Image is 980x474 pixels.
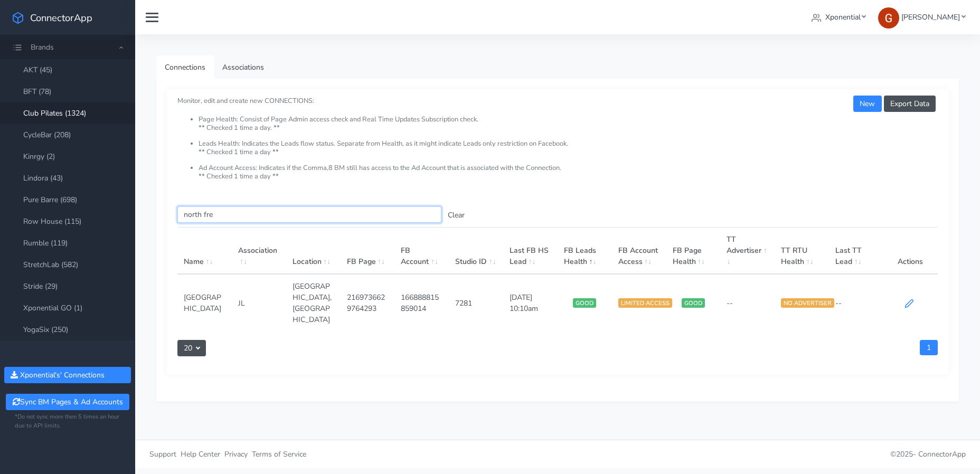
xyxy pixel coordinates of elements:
a: Associations [214,55,272,79]
span: GOOD [573,298,596,308]
button: 20 [177,340,206,356]
small: Monitor, edit and create new CONNECTIONS: [177,88,938,181]
td: 166888815859014 [394,274,449,331]
td: [GEOGRAPHIC_DATA],[GEOGRAPHIC_DATA] [286,274,341,331]
span: ConnectorApp [918,449,966,459]
td: 7281 [449,274,503,331]
td: -- [720,274,775,331]
li: Leads Health: Indicates the Leads flow status. Separate from Health, as it might indicate Leads o... [199,140,938,164]
img: Greg Clemmons [878,7,899,29]
span: Help Center [181,449,220,459]
span: NO ADVERTISER [781,298,834,308]
input: enter text you want to search [177,206,441,223]
span: [PERSON_NAME] [901,12,960,22]
span: Terms of Service [252,449,306,459]
span: LIMITED ACCESS [618,298,672,308]
th: FB Account Access [612,227,666,274]
span: Brands [31,42,54,52]
li: Page Health: Consist of Page Admin access check and Real Time Updates Subscription check. ** Chec... [199,116,938,140]
a: [PERSON_NAME] [874,7,969,27]
th: Location [286,227,341,274]
span: Support [149,449,176,459]
th: Last FB HS Lead [503,227,558,274]
button: Xponential's' Connections [4,367,131,383]
button: Export Data [884,96,936,112]
span: GOOD [682,298,705,308]
span: Privacy [224,449,248,459]
th: Actions [883,227,938,274]
th: TT RTU Health [775,227,829,274]
td: [DATE] 10:10am [503,274,558,331]
th: Association [232,227,286,274]
th: FB Account [394,227,449,274]
span: Xponential [825,12,861,22]
th: TT Advertiser [720,227,775,274]
td: JL [232,274,286,331]
button: Clear [441,207,471,223]
button: New [853,96,881,112]
a: 1 [920,340,938,355]
th: Last TT Lead [829,227,883,274]
a: Connections [156,55,214,79]
p: © 2025 - [566,449,966,460]
td: [GEOGRAPHIC_DATA] [177,274,232,331]
th: FB Page [341,227,395,274]
th: Studio ID [449,227,503,274]
small: *Do not sync more then 5 times an hour due to API limits. [15,413,120,431]
button: Sync BM Pages & Ad Accounts [6,394,129,410]
td: 2169736629764293 [341,274,395,331]
td: -- [829,274,883,331]
li: Ad Account Access: Indicates if the Comma,8 BM still has access to the Ad Account that is associa... [199,164,938,181]
th: Name [177,227,232,274]
a: Xponential [807,7,870,27]
span: ConnectorApp [30,11,92,24]
th: FB Leads Health [558,227,612,274]
th: FB Page Health [666,227,721,274]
